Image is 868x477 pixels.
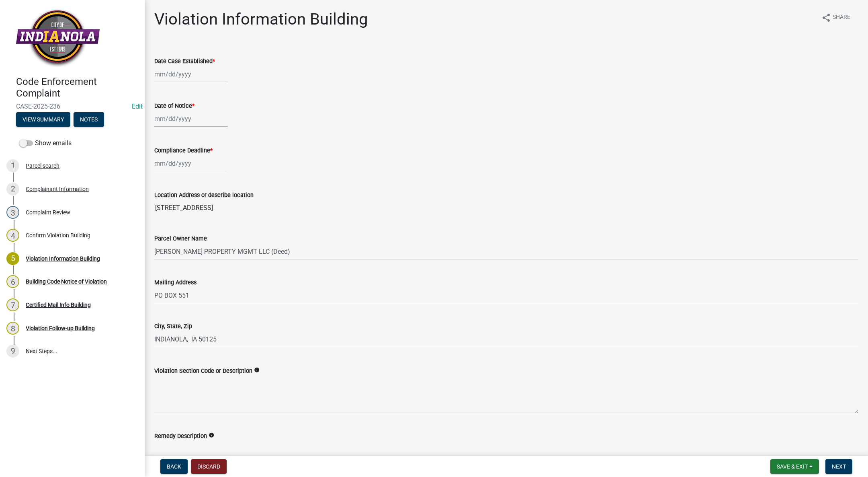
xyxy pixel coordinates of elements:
[833,13,850,23] span: Share
[6,275,19,288] div: 6
[825,459,852,474] button: Next
[821,13,831,23] i: share
[26,210,70,215] div: Complaint Review
[6,159,19,172] div: 1
[26,302,91,308] div: Certified Mail Info Building
[154,103,194,109] label: Date of Notice
[154,236,207,242] label: Parcel Owner Name
[154,59,215,64] label: Date Case Established
[154,111,228,127] input: mm/dd/yyyy
[154,280,197,286] label: Mailing Address
[16,76,138,99] h4: Code Enforcement Complaint
[6,206,19,219] div: 3
[770,459,819,474] button: Save & Exit
[26,325,95,331] div: Violation Follow-up Building
[74,112,104,127] button: Notes
[154,193,254,198] label: Location Address or describe location
[154,148,213,154] label: Compliance Deadline
[6,183,19,195] div: 2
[154,155,228,172] input: mm/dd/yyyy
[191,459,227,474] button: Discard
[26,163,59,169] div: Parcel search
[154,66,228,82] input: mm/dd/yyyy
[154,324,192,329] label: City, State, Zip
[16,8,100,68] img: City of Indianola, Iowa
[6,229,19,242] div: 4
[26,186,89,192] div: Complainant Information
[254,367,260,373] i: info
[16,117,70,123] wm-modal-confirm: Summary
[16,112,70,127] button: View Summary
[132,103,143,110] a: Edit
[832,463,846,470] span: Next
[154,368,252,374] label: Violation Section Code or Description
[26,279,107,284] div: Building Code Notice of Violation
[6,322,19,335] div: 8
[26,256,100,261] div: Violation Information Building
[74,117,104,123] wm-modal-confirm: Notes
[777,463,808,470] span: Save & Exit
[167,463,181,470] span: Back
[132,103,143,110] wm-modal-confirm: Edit Application Number
[209,432,214,438] i: info
[6,252,19,265] div: 5
[6,345,19,358] div: 9
[160,459,188,474] button: Back
[154,10,368,29] h1: Violation Information Building
[16,103,129,110] span: CASE-2025-236
[815,10,857,25] button: shareShare
[6,298,19,311] div: 7
[19,138,72,148] label: Show emails
[154,434,207,439] label: Remedy Description
[26,232,90,238] div: Confirm Violation Building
